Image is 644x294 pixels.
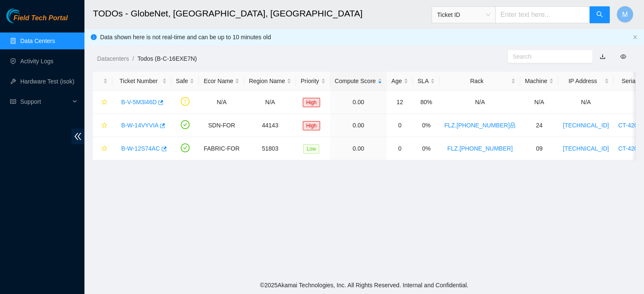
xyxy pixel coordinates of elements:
td: 09 [520,137,558,160]
span: High [303,98,320,107]
td: N/A [558,91,614,114]
span: search [596,11,603,19]
a: B-W-14VYVIA [121,122,158,129]
td: SDN-FOR [199,114,244,137]
a: FLZ.[PHONE_NUMBER]lock [444,122,516,129]
td: 24 [520,114,558,137]
span: eye [620,54,626,59]
a: [TECHNICAL_ID] [563,122,609,129]
a: [TECHNICAL_ID] [563,145,609,152]
td: N/A [199,91,244,114]
span: star [101,99,107,106]
span: lock [510,122,516,128]
a: Data Centers [20,38,55,44]
span: Field Tech Portal [14,14,68,22]
td: 0 [387,114,413,137]
button: close [633,35,638,40]
td: 0.00 [330,137,387,160]
input: Search [513,52,581,61]
button: download [593,50,612,63]
td: 0% [413,114,440,137]
td: 0.00 [330,114,387,137]
span: High [303,121,320,130]
td: FABRIC-FOR [199,137,244,160]
td: N/A [244,91,296,114]
td: 0.00 [330,91,387,114]
footer: © 2025 Akamai Technologies, Inc. All Rights Reserved. Internal and Confidential. [84,276,644,294]
span: exclamation-circle [181,97,190,106]
td: 80% [413,91,440,114]
a: download [600,53,606,60]
td: 12 [387,91,413,114]
a: Akamai TechnologiesField Tech Portal [6,15,68,26]
a: Todos (B-C-16EXE7N) [137,55,197,62]
td: 51803 [244,137,296,160]
span: star [101,122,107,129]
td: N/A [440,91,520,114]
span: Ticket ID [437,8,490,21]
button: M [617,6,633,23]
button: star [98,142,108,155]
a: Datacenters [97,55,129,62]
a: B-W-12S74AC [121,145,160,152]
td: N/A [520,91,558,114]
span: check-circle [181,120,190,129]
a: Hardware Test (isok) [20,78,74,85]
span: / [132,55,134,62]
a: FLZ.[PHONE_NUMBER] [447,145,513,152]
button: star [98,95,108,109]
td: 44143 [244,114,296,137]
button: star [98,119,108,132]
span: double-left [71,129,84,144]
td: 0% [413,137,440,160]
a: B-V-5M3I46D [121,99,157,105]
span: M [622,9,628,20]
img: Akamai Technologies [6,8,43,23]
span: Support [20,93,70,110]
span: check-circle [181,143,190,152]
a: Activity Logs [20,58,54,65]
span: read [10,99,16,105]
button: search [590,6,610,23]
span: star [101,146,107,152]
td: 0 [387,137,413,160]
span: Low [303,144,319,154]
input: Enter text here... [495,6,590,23]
